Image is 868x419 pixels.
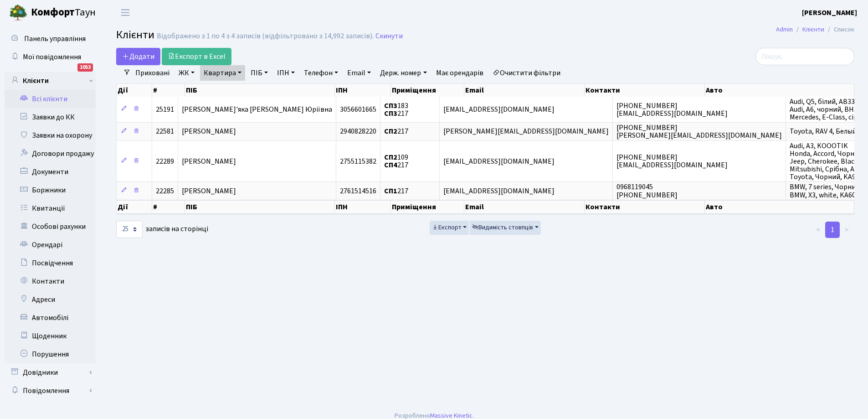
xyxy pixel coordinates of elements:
span: 109 217 [384,152,408,170]
a: Панель управління [5,30,96,48]
span: 22289 [156,156,174,166]
button: Переключити навігацію [114,5,137,20]
li: Список [824,25,854,35]
a: Admin [776,25,793,34]
a: Порушення [5,345,96,363]
span: [PERSON_NAME] [182,156,236,166]
a: Щоденник [5,327,96,345]
th: Авто [705,200,854,214]
a: ЖК [175,65,198,81]
th: Приміщення [391,84,464,97]
th: Email [464,84,585,97]
span: Панель управління [24,34,86,44]
span: Додати [122,52,154,62]
span: 183 217 [384,101,408,119]
input: Пошук... [755,48,854,65]
a: Документи [5,163,96,181]
a: ПІБ [247,65,272,81]
a: Квартира [200,65,245,81]
a: Особові рахунки [5,217,96,236]
b: [PERSON_NAME] [802,8,857,18]
img: logo.png [9,4,27,22]
th: Приміщення [391,200,464,214]
a: Скинути [375,32,403,41]
span: Експорт [432,223,462,232]
span: 25191 [156,104,174,114]
a: Контакти [5,272,96,290]
b: СП3 [384,109,397,119]
a: Заявки на охорону [5,126,96,145]
span: [EMAIL_ADDRESS][DOMAIN_NAME] [443,104,555,114]
th: Дії [117,200,152,214]
button: Експорт [430,221,469,235]
a: Експорт в Excel [162,48,231,65]
span: 3056601665 [340,104,376,114]
span: [PERSON_NAME] [182,127,236,137]
th: # [152,200,185,214]
a: Договори продажу [5,145,96,163]
b: СП2 [384,152,397,162]
th: Дії [117,84,152,97]
th: ІПН [335,200,391,214]
th: ПІБ [185,84,335,97]
a: Клієнти [5,72,96,90]
th: Email [464,200,585,214]
button: Видимість стовпців [470,221,541,235]
a: Телефон [300,65,342,81]
span: 2755115382 [340,156,376,166]
a: Повідомлення [5,382,96,400]
a: Клієнти [802,25,824,34]
span: [PHONE_NUMBER] [EMAIL_ADDRESS][DOMAIN_NAME] [616,101,728,119]
a: Має орендарів [432,65,487,81]
span: 0968119045 [PHONE_NUMBER] [616,182,678,200]
nav: breadcrumb [762,20,868,39]
a: Приховані [132,65,173,81]
span: 2940828220 [340,127,376,137]
span: [EMAIL_ADDRESS][DOMAIN_NAME] [443,156,555,166]
a: Боржники [5,181,96,199]
a: Заявки до КК [5,108,96,126]
a: Орендарі [5,236,96,254]
a: Адреси [5,290,96,309]
a: [PERSON_NAME] [802,7,857,18]
span: 22285 [156,186,174,196]
a: Очистити фільтри [489,65,564,81]
a: Держ. номер [376,65,430,81]
b: СП1 [384,186,397,196]
span: [PERSON_NAME] [182,186,236,196]
span: [PERSON_NAME]'яка [PERSON_NAME] Юріївна [182,104,332,114]
span: Мої повідомлення [23,52,81,62]
span: 217 [384,186,408,196]
th: Контакти [585,200,705,214]
a: Всі клієнти [5,90,96,108]
b: СП3 [384,101,397,111]
a: Додати [116,48,160,65]
span: [PHONE_NUMBER] [EMAIL_ADDRESS][DOMAIN_NAME] [616,152,728,170]
a: Довідники [5,363,96,382]
a: Квитанції [5,199,96,217]
span: Клієнти [116,27,154,43]
span: [PHONE_NUMBER] [PERSON_NAME][EMAIL_ADDRESS][DOMAIN_NAME] [616,123,782,140]
span: [EMAIL_ADDRESS][DOMAIN_NAME] [443,186,555,196]
select: записів на сторінці [116,221,143,238]
a: Мої повідомлення1053 [5,48,96,66]
a: 1 [825,222,840,238]
a: Посвідчення [5,254,96,272]
div: 1053 [77,63,93,72]
span: 22581 [156,127,174,137]
span: Таун [31,5,96,21]
a: Автомобілі [5,309,96,327]
th: # [152,84,185,97]
b: Комфорт [31,5,75,20]
span: [PERSON_NAME][EMAIL_ADDRESS][DOMAIN_NAME] [443,127,609,137]
b: СП4 [384,160,397,170]
a: ІПН [273,65,298,81]
span: 2761514516 [340,186,376,196]
th: Контакти [585,84,705,97]
label: записів на сторінці [116,221,208,238]
th: Авто [705,84,854,97]
b: СП2 [384,127,397,137]
span: Видимість стовпців [472,223,533,232]
th: ПІБ [185,200,335,214]
span: 217 [384,127,408,137]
